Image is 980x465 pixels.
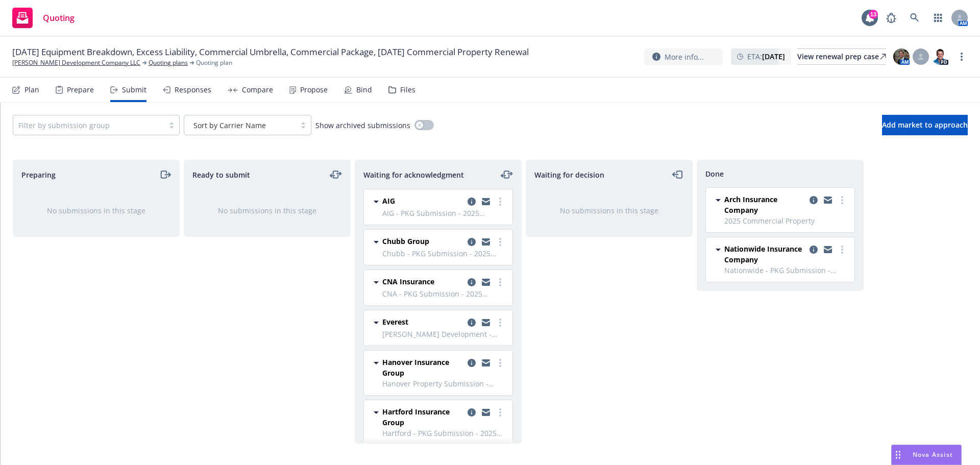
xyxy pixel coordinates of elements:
[122,86,146,94] div: Submit
[747,51,785,62] span: ETA :
[382,195,395,206] span: AIG
[644,48,723,65] button: More info...
[67,86,94,94] div: Prepare
[192,169,250,180] span: Ready to submit
[494,316,506,329] a: more
[913,450,953,459] span: Nova Assist
[30,205,163,216] div: No submissions in this stage
[882,115,968,135] button: Add market to approach
[480,406,492,419] a: copy logging email
[932,48,948,65] img: photo
[724,243,805,265] span: Nationwide Insurance Company
[480,316,492,329] a: copy logging email
[242,86,273,94] div: Compare
[494,195,506,208] a: more
[543,205,676,216] div: No submissions in this stage
[201,205,334,216] div: No submissions in this stage
[12,46,529,58] span: [DATE] Equipment Breakdown, Excess Liability, Commercial Umbrella, Commercial Package, [DATE] Com...
[382,288,506,299] span: CNA - PKG Submission - 2025 Commercial Package
[893,48,910,65] img: photo
[724,215,848,226] span: 2025 Commercial Property
[665,52,704,62] span: More info...
[149,58,188,67] a: Quoting plans
[382,316,408,327] span: Everest
[8,4,79,32] a: Quoting
[382,208,506,218] span: AIG - PKG Submission - 2025 Commercial Package
[882,120,968,130] span: Add market to approach
[494,406,506,419] a: more
[807,243,820,256] a: copy logging email
[480,276,492,288] a: copy logging email
[43,14,75,22] span: Quoting
[822,194,834,206] a: copy logging email
[382,428,506,438] span: Hartford - PKG Submission - 2025 Commercial Package
[363,169,464,180] span: Waiting for acknowledgment
[869,10,878,19] div: 13
[881,8,901,28] a: Report a Bug
[892,445,904,464] div: Drag to move
[382,248,506,259] span: Chubb - PKG Submission - 2025 Commercial Package
[382,329,506,339] span: [PERSON_NAME] Development - 2025 Commercial Package
[501,168,513,181] a: moveLeftRight
[494,357,506,369] a: more
[465,357,478,369] a: copy logging email
[705,168,724,179] span: Done
[356,86,372,94] div: Bind
[196,58,232,67] span: Quoting plan
[724,194,805,215] span: Arch Insurance Company
[175,86,211,94] div: Responses
[762,52,785,61] strong: [DATE]
[797,48,886,65] a: View renewal prep case
[494,276,506,288] a: more
[21,169,56,180] span: Preparing
[928,8,948,28] a: Switch app
[904,8,925,28] a: Search
[189,120,290,131] span: Sort by Carrier Name
[330,168,342,181] a: moveLeftRight
[382,357,463,378] span: Hanover Insurance Group
[400,86,415,94] div: Files
[382,276,434,287] span: CNA Insurance
[494,236,506,248] a: more
[836,194,848,206] a: more
[724,265,848,276] span: Nationwide - PKG Submission - 2025 Commercial Package
[159,168,171,181] a: moveRight
[822,243,834,256] a: copy logging email
[12,58,140,67] a: [PERSON_NAME] Development Company LLC
[382,406,463,428] span: Hartford Insurance Group
[300,86,328,94] div: Propose
[465,316,478,329] a: copy logging email
[465,195,478,208] a: copy logging email
[480,195,492,208] a: copy logging email
[955,51,968,63] a: more
[836,243,848,256] a: more
[193,120,266,131] span: Sort by Carrier Name
[891,445,962,465] button: Nova Assist
[807,194,820,206] a: copy logging email
[24,86,39,94] div: Plan
[534,169,604,180] span: Waiting for decision
[480,236,492,248] a: copy logging email
[315,120,410,131] span: Show archived submissions
[465,276,478,288] a: copy logging email
[465,236,478,248] a: copy logging email
[672,168,684,181] a: moveLeft
[480,357,492,369] a: copy logging email
[465,406,478,419] a: copy logging email
[382,236,429,247] span: Chubb Group
[382,378,506,389] span: Hanover Property Submission - 2025 Commercial Property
